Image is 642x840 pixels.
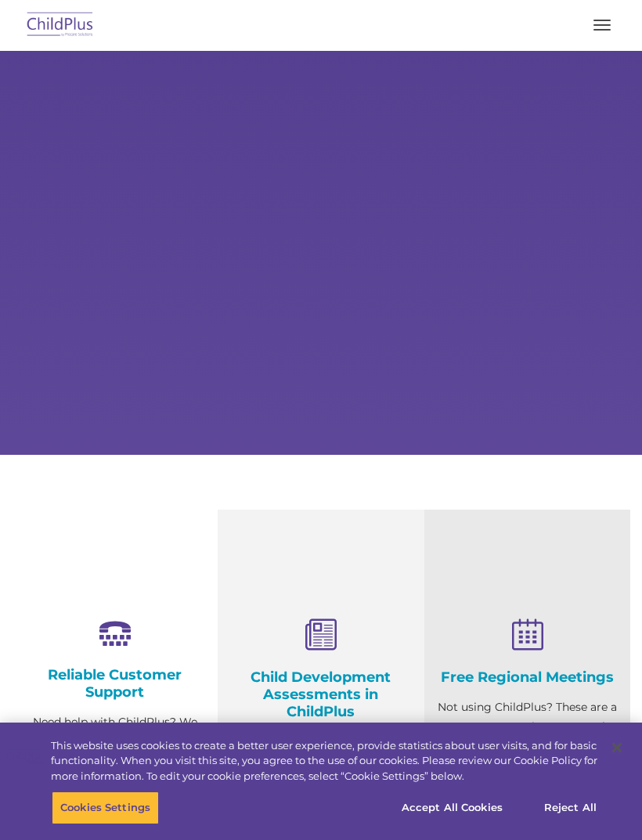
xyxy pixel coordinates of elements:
div: This website uses cookies to create a better user experience, provide statistics about user visit... [51,738,597,784]
button: Close [600,730,634,765]
button: Cookies Settings [52,791,159,824]
h4: Free Regional Meetings [436,669,619,686]
p: Not using ChildPlus? These are a great opportunity to network and learn from ChildPlus users. Fin... [436,698,619,795]
img: ChildPlus by Procare Solutions [23,7,97,44]
button: Reject All [521,791,619,824]
button: Accept All Cookies [393,791,511,824]
h4: Reliable Customer Support [23,666,206,701]
h4: Child Development Assessments in ChildPlus [229,669,412,720]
